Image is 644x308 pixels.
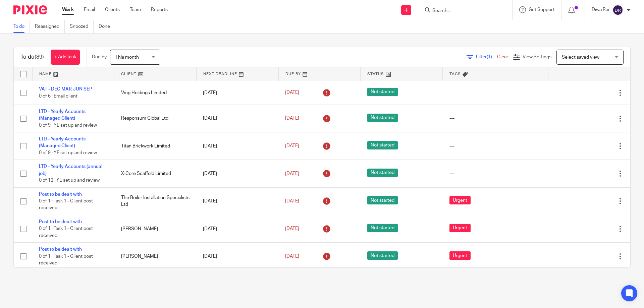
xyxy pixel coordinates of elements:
span: Get Support [529,7,554,12]
h1: To do [20,54,44,61]
td: [DATE] [196,243,278,270]
a: Work [62,6,74,13]
span: Urgent [449,224,471,232]
input: Search [432,8,492,14]
span: [DATE] [285,144,299,148]
p: Diwa Rai [592,6,609,13]
span: Not started [367,88,398,96]
td: [PERSON_NAME] [114,243,197,270]
span: [DATE] [285,171,299,176]
img: svg%3E [612,5,623,15]
div: --- [449,115,542,122]
td: [DATE] [196,215,278,243]
span: View Settings [523,55,551,59]
a: + Add task [51,50,80,65]
td: [DATE] [196,132,278,160]
td: X-Core Scaffold Limited [114,160,197,187]
span: [DATE] [285,227,299,231]
span: [DATE] [285,199,299,203]
span: 0 of 9 · YE set up and review [39,150,97,155]
span: 0 of 1 · Task 1 - Client post received [39,227,93,238]
td: Responsum Global Ltd [114,105,197,132]
span: Not started [367,141,398,149]
td: Vmg Holdings Limited [114,81,197,105]
td: [PERSON_NAME] [114,215,197,243]
a: VAT - DEC MAR JUN SEP [39,87,92,91]
span: This month [115,55,139,60]
a: Team [130,6,141,13]
span: (89) [35,54,44,60]
a: Clear [497,55,508,59]
td: [DATE] [196,105,278,132]
td: [DATE] [196,81,278,105]
p: Due by [92,54,107,60]
span: 0 of 1 · Task 1 - Client post received [39,199,93,210]
td: Titan Brickwork Limited [114,132,197,160]
a: Post to be dealt with [39,192,82,197]
span: [DATE] [285,254,299,259]
span: 0 of 9 · YE set up and review [39,123,97,128]
a: Reassigned [35,20,65,33]
span: Not started [367,251,398,260]
span: Tags [449,72,461,76]
div: --- [449,89,542,96]
span: 0 of 1 · Task 1 - Client post received [39,254,93,266]
span: [DATE] [285,116,299,121]
a: LTD - Yearly Accounts (Managed Client) [39,109,86,121]
a: Reports [151,6,168,13]
span: Not started [367,224,398,232]
div: --- [449,170,542,177]
span: 0 of 12 · YE set up and review [39,178,100,183]
span: [DATE] [285,90,299,95]
span: Not started [367,169,398,177]
a: Post to be dealt with [39,247,82,252]
span: Select saved view [562,55,599,60]
div: --- [449,143,542,149]
a: To do [13,20,30,33]
span: 0 of 6 · Email client [39,94,77,99]
span: Not started [367,114,398,122]
span: Urgent [449,196,471,204]
span: Filter [476,55,497,59]
a: LTD - Yearly Accounts (annual job) [39,164,102,176]
a: LTD - Yearly Accounts (Managed Client) [39,137,86,148]
td: The Boiler Installation Specialists Ltd [114,187,197,215]
a: Clients [105,6,120,13]
a: Email [84,6,95,13]
img: Pixie [13,5,47,14]
span: Urgent [449,251,471,260]
td: [DATE] [196,187,278,215]
a: Snoozed [70,20,94,33]
span: (1) [487,55,492,59]
span: Not started [367,196,398,204]
td: [DATE] [196,160,278,187]
a: Done [99,20,115,33]
a: Post to be dealt with [39,220,82,224]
